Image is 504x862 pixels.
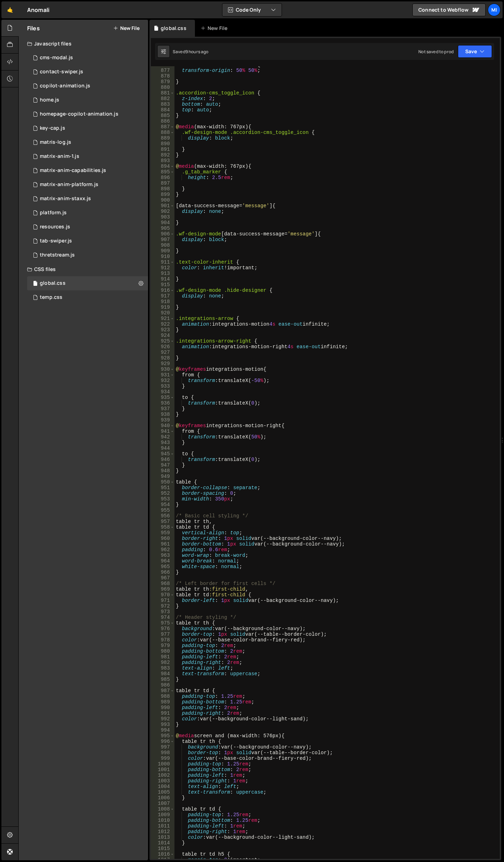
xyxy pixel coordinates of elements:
div: resources.js [40,224,70,230]
div: 15093/41680.css [27,290,148,304]
div: 15093/44560.js [27,192,148,206]
div: matris-log.js [40,139,71,146]
div: copilot-animation.js [40,83,90,89]
div: contact-swiper.js [40,69,83,75]
a: Connect to Webflow [412,4,486,16]
div: 933 [151,383,174,389]
div: 975 [151,620,174,626]
div: 894 [151,164,174,169]
div: 990 [151,705,174,710]
div: 950 [151,479,174,485]
div: 917 [151,293,174,299]
div: 973 [151,609,174,615]
div: 971 [151,598,174,603]
div: 926 [151,344,174,350]
a: 🤙 [1,1,19,18]
div: Anomali [27,6,49,14]
div: cms-modal.js [40,55,73,61]
div: home.js [40,97,59,103]
div: 912 [151,265,174,271]
div: 943 [151,440,174,445]
div: 907 [151,237,174,242]
div: 947 [151,462,174,468]
div: 949 [151,474,174,479]
div: 925 [151,338,174,344]
div: 15093/45360.js [27,65,148,79]
div: 934 [151,389,174,395]
div: 932 [151,378,174,383]
div: 923 [151,327,174,333]
div: 983 [151,665,174,671]
div: 906 [151,231,174,237]
div: 15093/44705.js [27,220,148,234]
div: 918 [151,299,174,304]
div: 1009 [151,812,174,818]
div: 1012 [151,829,174,835]
div: 996 [151,739,174,744]
div: 1011 [151,823,174,829]
div: 969 [151,586,174,592]
div: 898 [151,186,174,192]
div: 1004 [151,784,174,789]
div: 970 [151,592,174,598]
div: 902 [151,209,174,214]
div: 1014 [151,840,174,846]
div: 954 [151,502,174,507]
div: global.css [40,280,66,287]
div: 916 [151,288,174,293]
div: 997 [151,744,174,750]
h2: Files [27,24,40,32]
div: 963 [151,553,174,558]
div: 993 [151,722,174,727]
div: 952 [151,491,174,496]
div: 15093/44927.js [27,79,148,93]
div: 988 [151,694,174,699]
div: 892 [151,152,174,158]
div: 935 [151,395,174,400]
div: 1008 [151,806,174,812]
div: 897 [151,180,174,186]
div: 942 [151,434,174,440]
div: 940 [151,423,174,429]
div: 904 [151,220,174,226]
div: 896 [151,175,174,180]
div: 909 [151,248,174,254]
div: 911 [151,259,174,265]
div: 883 [151,101,174,107]
div: Not saved to prod [418,49,454,55]
div: 987 [151,688,174,694]
div: global.css [161,25,186,32]
div: 1016 [151,851,174,857]
div: 1001 [151,767,174,772]
div: 953 [151,496,174,502]
div: 985 [151,677,174,682]
div: 931 [151,372,174,378]
div: 15093/44024.js [27,206,148,220]
div: 922 [151,321,174,327]
div: 15093/43289.js [27,93,148,107]
div: 881 [151,90,174,96]
div: 1002 [151,772,174,778]
div: 899 [151,192,174,197]
div: platform.js [40,210,67,216]
div: 991 [151,710,174,716]
div: 924 [151,333,174,338]
div: 15093/44468.js [27,149,148,164]
div: matrix-anim-capabilities.js [40,167,106,174]
div: 948 [151,468,174,474]
div: 905 [151,226,174,231]
div: 15093/44972.js [27,135,148,149]
div: 9 hours ago [185,49,209,55]
div: 989 [151,699,174,705]
div: Javascript files [19,37,148,51]
div: 1015 [151,846,174,851]
div: temp.css [40,294,62,301]
div: 967 [151,575,174,581]
div: matrix-anim-staxx.js [40,196,91,202]
div: 961 [151,541,174,547]
div: 974 [151,615,174,620]
div: 888 [151,130,174,135]
div: 901 [151,203,174,209]
div: 900 [151,197,174,203]
div: 903 [151,214,174,220]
